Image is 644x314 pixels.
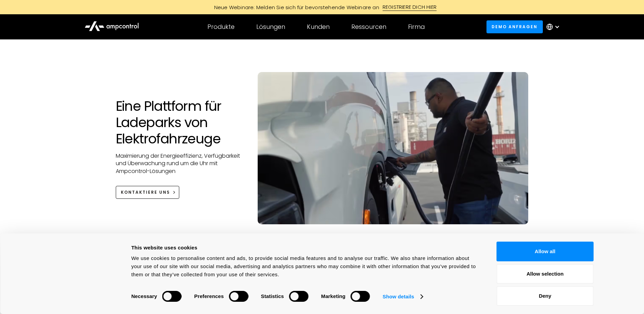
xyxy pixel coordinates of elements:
legend: Consent Selection [131,288,131,288]
button: Deny [497,286,594,306]
strong: Marketing [321,293,346,299]
div: KONTAKTIERE UNS [121,189,170,195]
div: REGISTRIERE DICH HIER [383,3,437,11]
strong: Preferences [194,293,224,299]
div: Firma [408,23,425,31]
p: Maximierung der Energieeffizienz, Verfügbarkeit und Überwachung rund um die Uhr mit Ampcontrol-Lö... [116,152,244,175]
strong: Statistics [261,293,284,299]
div: Ressourcen [351,23,386,31]
div: Lösungen [256,23,285,31]
button: Allow selection [497,264,594,284]
strong: Necessary [131,293,157,299]
button: Allow all [497,242,594,261]
div: Kunden [307,23,330,31]
div: Produkte [207,23,235,31]
a: Show details [383,292,423,302]
div: This website uses cookies [131,244,481,252]
div: Neue Webinare: Melden Sie sich für bevorstehende Webinare an [207,4,383,11]
a: Neue Webinare: Melden Sie sich für bevorstehende Webinare anREGISTRIERE DICH HIER [169,3,475,11]
a: Demo anfragen [486,20,543,33]
h1: Eine Plattform für Ladeparks von Elektrofahrzeuge [116,98,244,147]
div: We use cookies to personalise content and ads, to provide social media features and to analyse ou... [131,254,481,279]
a: KONTAKTIERE UNS [116,186,180,198]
